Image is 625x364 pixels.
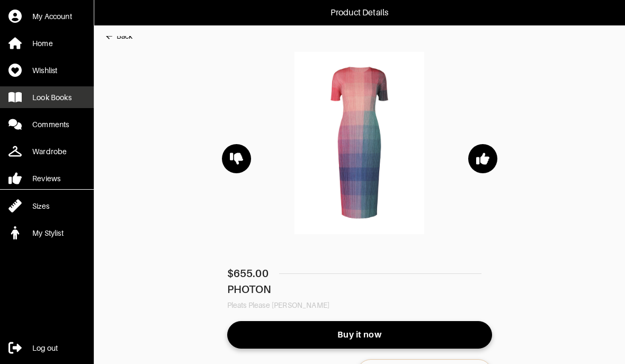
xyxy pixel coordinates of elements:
div: Wishlist [32,65,57,76]
div: PHOTON [227,284,492,295]
div: Comments [32,119,69,130]
div: Pleats Please [PERSON_NAME] [227,300,492,310]
div: $ 655.00 [227,268,269,279]
div: Wardrobe [32,146,67,157]
div: Sizes [32,201,49,211]
div: Home [32,38,53,49]
img: img [227,52,492,234]
p: Product Details [331,6,389,19]
div: My Account [32,11,72,22]
button: Back [104,25,132,47]
a: Buy it now [227,321,492,349]
span: Buy it now [236,330,484,340]
div: Reviews [32,173,60,184]
div: Log out [32,343,58,353]
div: Look Books [32,92,72,103]
div: Back [117,31,132,41]
div: My Stylist [32,228,64,238]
